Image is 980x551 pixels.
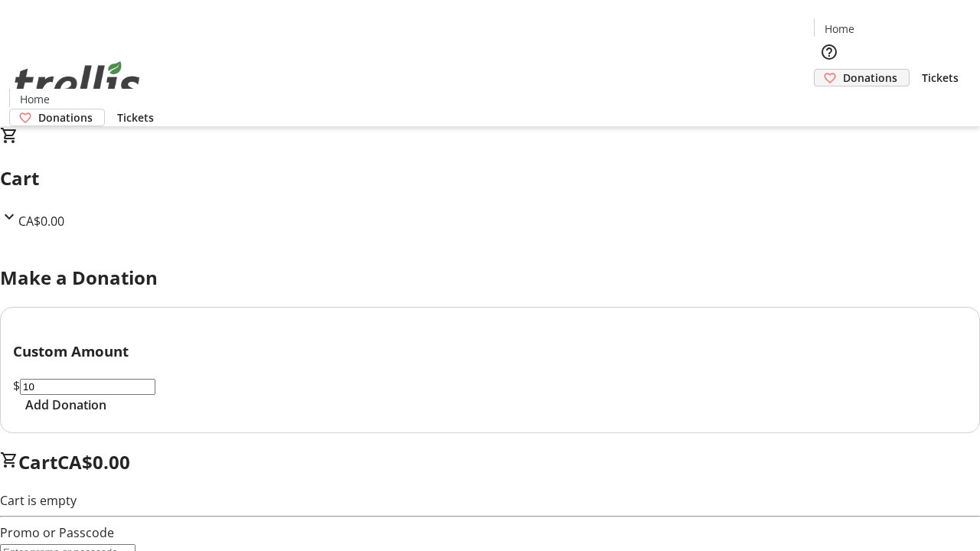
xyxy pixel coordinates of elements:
[105,109,166,126] a: Tickets
[25,396,106,414] span: Add Donation
[117,109,154,126] span: Tickets
[910,70,971,86] a: Tickets
[13,377,20,394] span: $
[10,91,59,107] a: Home
[18,213,64,230] span: CA$0.00
[20,91,50,107] span: Home
[825,21,854,37] span: Home
[814,86,844,117] button: Cart
[815,21,864,37] a: Home
[814,37,844,67] button: Help
[843,70,897,86] span: Donations
[9,44,145,121] img: Orient E2E Organization anWVwFg3SF's Logo
[9,109,105,126] a: Donations
[20,379,155,395] input: Donation Amount
[13,341,967,362] h3: Custom Amount
[814,69,910,86] a: Donations
[57,449,130,474] span: CA$0.00
[13,396,119,414] button: Add Donation
[38,109,93,126] span: Donations
[922,70,959,86] span: Tickets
